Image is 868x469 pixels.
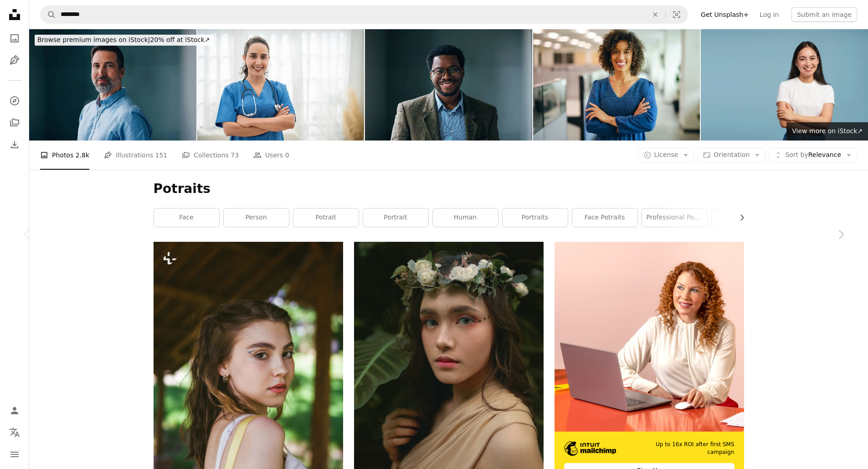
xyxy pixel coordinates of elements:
a: person [224,208,289,227]
img: file-1722962837469-d5d3a3dee0c7image [555,242,744,432]
button: Submit an image [791,7,857,22]
a: portrait [363,208,428,227]
span: Up to 16x ROI after first SMS campaign [630,441,734,456]
img: file-1690386555781-336d1949dad1image [564,441,616,456]
button: Language [5,423,24,442]
button: Visual search [666,6,688,23]
a: Collections [5,114,24,132]
img: Confident Businessman Smiling in a Casual Suit and Glasses Indoors [365,29,532,141]
h1: Potraits [154,181,744,197]
a: Collections 73 [182,141,239,170]
img: Smiling asian woman posing with crossed arms looking at camera on blue background [701,29,868,141]
a: professional potraits [642,208,707,227]
button: Clear [645,6,665,23]
button: Search Unsplash [41,6,56,23]
a: Explore [5,92,24,110]
a: Illustrations [5,51,24,69]
span: Browse premium images on iStock | [37,36,150,43]
a: Download History [5,135,24,154]
span: View more on iStock ↗ [792,127,863,135]
span: 151 [155,150,168,160]
a: potrait [293,208,359,227]
a: face potraits [572,208,637,227]
span: 73 [231,150,239,160]
span: 0 [285,150,289,160]
a: Illustrations 151 [104,141,167,170]
img: Portrait of a Woman in an Office [533,29,700,141]
a: Log in / Sign up [5,401,24,420]
a: face [154,208,219,227]
button: Orientation [698,148,765,162]
button: License [638,148,694,162]
a: Log in [754,7,784,22]
div: 20% off at iStock ↗ [35,35,213,46]
form: Find visuals sitewide [40,5,688,24]
a: woman in white floral headband [354,356,544,365]
button: Menu [5,445,24,464]
a: a young woman with a yellow purse on her shoulder [154,380,343,388]
a: human [433,208,498,227]
span: Relevance [785,151,841,160]
a: man [712,208,777,227]
a: Users 0 [253,141,289,170]
a: portraits [503,208,568,227]
span: Sort by [785,151,808,158]
a: Browse premium images on iStock|20% off at iStock↗ [29,29,218,51]
button: scroll list to the right [734,208,744,227]
img: Confident Mature Man Smiling in Professional Attire with a Calm Background [29,29,196,141]
img: Smiling healthcare professional in blue scrubs poses confidently in a bright, modern office setting [197,29,365,141]
span: License [654,151,678,158]
a: Photos [5,29,24,47]
button: Sort byRelevance [769,148,857,162]
a: View more on iStock↗ [786,122,868,141]
a: Next [813,191,868,278]
a: Get Unsplash+ [695,7,754,22]
span: Orientation [714,151,750,158]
